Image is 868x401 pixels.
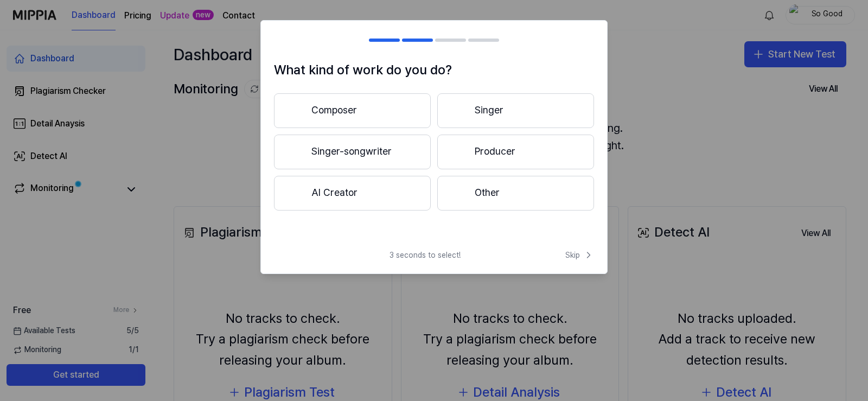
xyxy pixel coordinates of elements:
button: Other [437,176,594,211]
button: Singer [437,93,594,128]
span: 3 seconds to select! [390,250,461,261]
span: Skip [565,250,594,260]
button: Singer-songwriter [274,135,431,169]
button: Composer [274,93,431,128]
h1: What kind of work do you do? [274,60,594,80]
button: AI Creator [274,176,431,211]
button: Skip [563,250,594,260]
button: Producer [437,135,594,169]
